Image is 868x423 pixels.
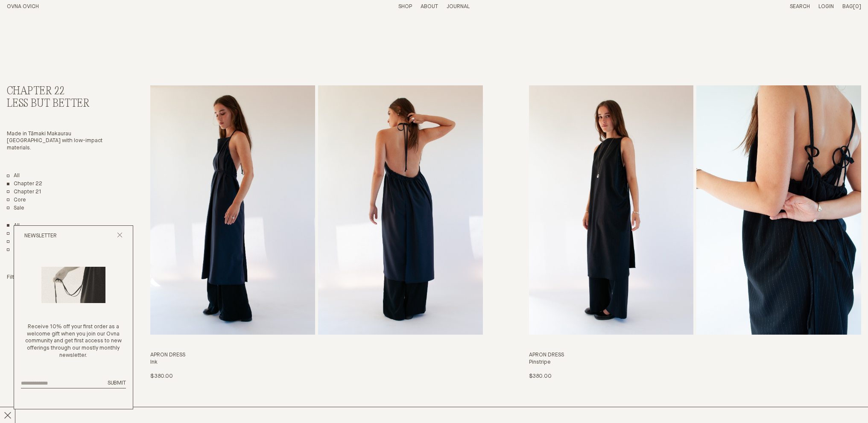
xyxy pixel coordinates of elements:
a: Journal [447,4,470,9]
h3: Apron Dress [529,352,861,359]
button: Submit [108,380,126,387]
span: $380.00 [150,373,173,379]
h3: Less But Better [7,98,108,110]
a: Tops [7,239,26,246]
a: Shop [398,4,412,9]
span: Bag [842,4,853,9]
img: Apron Dress [529,85,694,335]
p: Receive 10% off your first order as a welcome gift when you join our Ovna community and get first... [21,324,126,359]
h2: Newsletter [24,233,57,240]
a: Sale [7,205,24,212]
a: Dresses [7,230,35,238]
summary: About [421,3,438,11]
a: Bottoms [7,246,35,254]
summary: Filter [7,274,25,281]
h4: Ink [150,359,482,366]
span: $380.00 [529,373,552,379]
a: Search [790,4,810,9]
a: Show All [7,222,20,230]
a: Login [818,4,834,9]
a: Core [7,197,26,204]
h4: Pinstripe [529,359,861,366]
a: Apron Dress [529,85,861,380]
a: Home [7,4,39,9]
p: Made in Tāmaki Makaurau [GEOGRAPHIC_DATA] with low-impact materials. [7,131,108,152]
h2: Chapter 22 [7,85,108,98]
h3: Apron Dress [150,352,482,359]
span: Submit [108,380,126,386]
a: Chapter 22 [7,181,42,188]
button: Close popup [117,232,123,240]
a: Apron Dress [150,85,482,380]
img: Apron Dress [150,85,315,335]
span: [0] [853,4,861,9]
a: Chapter 21 [7,189,41,196]
a: All [7,172,20,180]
